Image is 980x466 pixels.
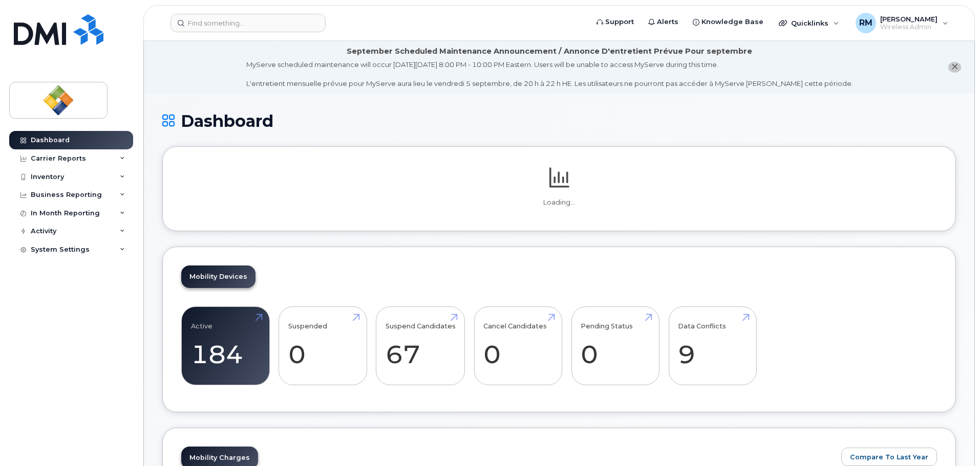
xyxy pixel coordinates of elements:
div: September Scheduled Maintenance Announcement / Annonce D'entretient Prévue Pour septembre [347,46,752,57]
a: Active 184 [191,312,260,380]
a: Suspended 0 [288,312,357,380]
h1: Dashboard [162,112,956,130]
a: Cancel Candidates 0 [483,312,552,380]
a: Suspend Candidates 67 [386,312,456,380]
button: Compare To Last Year [841,448,937,466]
button: close notification [948,62,961,73]
a: Pending Status 0 [581,312,650,380]
a: Data Conflicts 9 [678,312,747,380]
div: MyServe scheduled maintenance will occur [DATE][DATE] 8:00 PM - 10:00 PM Eastern. Users will be u... [246,60,853,88]
p: Loading... [181,198,937,207]
a: Mobility Devices [181,265,255,288]
span: Compare To Last Year [850,452,928,462]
